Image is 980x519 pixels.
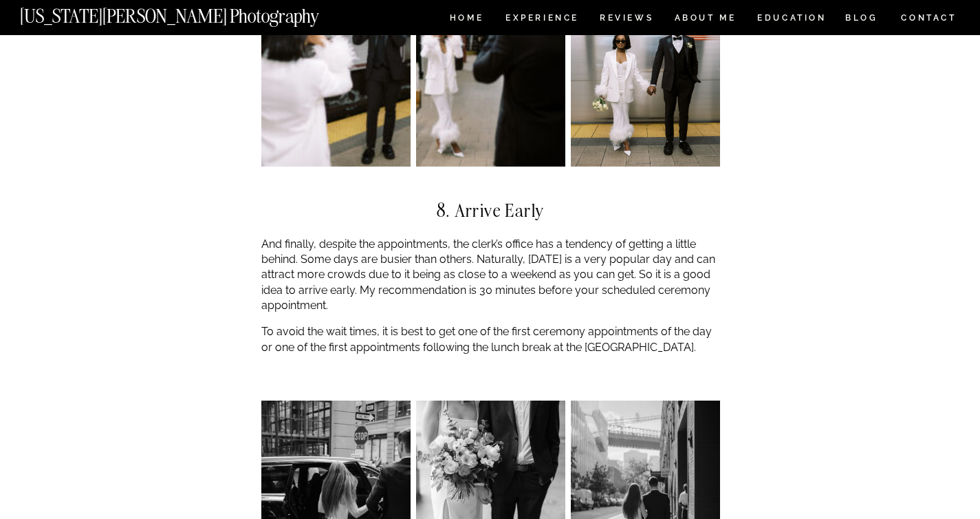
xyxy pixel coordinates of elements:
[600,14,651,25] a: REVIEWS
[447,14,486,25] a: HOME
[674,14,737,25] a: ABOUT ME
[505,14,578,25] a: Experience
[261,237,720,314] p: And finally, despite the appointments, the clerk’s office has a tendency of getting a little behi...
[261,201,720,220] h2: 8. Arrive Early
[845,14,878,25] a: BLOG
[900,10,957,25] a: CONTACT
[261,324,720,355] p: To avoid the wait times, it is best to get one of the first ceremony appointments of the day or o...
[20,7,365,19] a: [US_STATE][PERSON_NAME] Photography
[756,14,828,25] a: EDUCATION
